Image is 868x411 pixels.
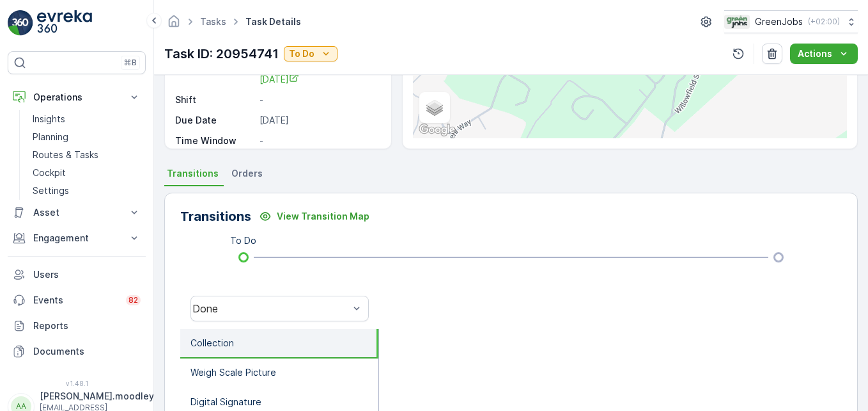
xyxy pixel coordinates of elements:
p: [DATE] [260,114,378,127]
a: Settings [27,182,146,200]
a: Homepage [167,19,181,30]
p: Events [33,294,118,307]
button: Engagement [8,225,146,251]
img: Google [416,122,458,138]
img: logo [8,10,33,36]
img: Green_Jobs_Logo.png [724,15,750,29]
a: Reports [8,313,146,339]
p: - [260,93,378,106]
p: GreenJobs [755,15,803,28]
button: View Transition Map [251,206,377,227]
span: v 1.48.1 [8,380,146,387]
p: Routes & Tasks [33,149,98,161]
a: Routes & Tasks [27,146,146,164]
p: 82 [128,295,138,305]
p: Digital Signature [190,396,261,408]
p: Collection [190,337,234,350]
a: Tasks [200,16,226,27]
p: Weigh Scale Picture [190,366,276,379]
p: Due Date [175,114,254,127]
span: Transitions [167,167,219,180]
p: [PERSON_NAME].moodley [40,390,154,403]
p: Reports [33,319,141,332]
a: Insights [27,110,146,128]
p: Shift [175,93,254,106]
a: Users [8,262,146,287]
p: View Transition Map [277,210,369,223]
p: To Do [230,234,256,247]
a: Open this area in Google Maps (opens a new window) [416,122,458,138]
div: Done [192,303,349,314]
img: logo_light-DOdMpM7g.png [37,10,92,36]
button: Asset [8,200,146,225]
p: Planning [33,131,68,143]
button: Actions [790,44,858,64]
button: GreenJobs(+02:00) [724,10,858,33]
p: Settings [33,184,69,197]
span: Orders [231,167,263,180]
p: Engagement [33,232,120,245]
a: Cockpit [27,164,146,182]
button: To Do [284,46,337,61]
p: Asset [33,206,120,219]
p: Transitions [180,207,251,226]
p: Time Window [175,134,254,147]
p: Task ID: 20954741 [164,44,279,63]
p: Operations [33,91,120,104]
a: Events82 [8,287,146,313]
a: Layers [421,93,449,122]
button: Operations [8,85,146,110]
p: Actions [798,47,832,60]
a: Documents [8,339,146,364]
p: Cockpit [33,166,66,179]
p: ( +02:00 ) [808,17,840,27]
p: Insights [33,113,65,125]
p: To Do [289,47,314,60]
span: Task Details [243,15,304,28]
p: ⌘B [124,58,137,68]
a: Planning [27,128,146,146]
p: Users [33,268,141,281]
p: Documents [33,345,141,358]
p: - [260,134,378,147]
